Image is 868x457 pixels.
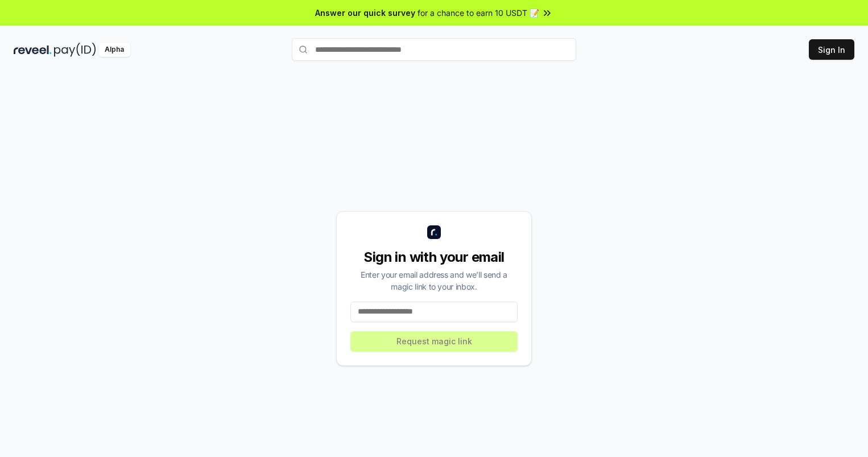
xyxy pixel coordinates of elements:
div: Sign in with your email [350,248,518,266]
div: Alpha [98,43,130,57]
img: reveel_dark [14,43,52,57]
img: logo_small [427,225,441,239]
span: Answer our quick survey [315,7,415,19]
div: Enter your email address and we’ll send a magic link to your inbox. [350,269,518,293]
span: for a chance to earn 10 USDT 📝 [418,7,539,19]
button: Sign In [809,39,854,60]
img: pay_id [54,43,96,57]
